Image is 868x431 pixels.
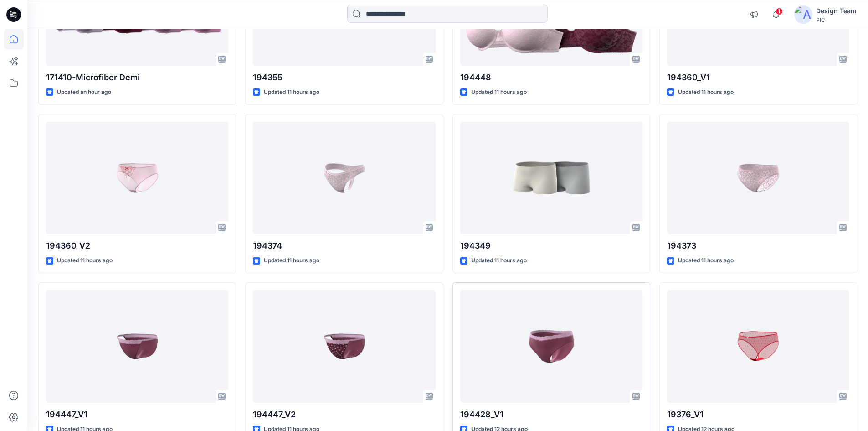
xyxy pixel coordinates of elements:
[794,5,812,24] img: avatar
[460,239,642,252] p: 194349
[46,122,228,234] a: 194360_V2
[46,239,228,252] p: 194360_V2
[816,16,857,23] div: PIC
[460,71,642,84] p: 194448
[57,256,113,265] p: Updated 11 hours ago
[678,88,734,97] p: Updated 11 hours ago
[460,408,642,421] p: 194428_V1
[253,408,435,421] p: 194447_V2
[667,122,849,234] a: 194373
[667,71,849,84] p: 194360_V1
[776,8,783,15] span: 1
[667,239,849,252] p: 194373
[46,290,228,403] a: 194447_V1
[816,5,857,16] div: Design Team
[264,256,319,265] p: Updated 11 hours ago
[46,408,228,421] p: 194447_V1
[667,408,849,421] p: 19376_V1
[253,290,435,403] a: 194447_V2
[460,122,642,234] a: 194349
[253,71,435,84] p: 194355
[264,88,319,97] p: Updated 11 hours ago
[253,122,435,234] a: 194374
[667,290,849,403] a: 19376_V1
[471,256,527,265] p: Updated 11 hours ago
[57,88,111,97] p: Updated an hour ago
[253,239,435,252] p: 194374
[678,256,734,265] p: Updated 11 hours ago
[46,71,228,84] p: 171410-Microfiber Demi
[460,290,642,403] a: 194428_V1
[471,88,527,97] p: Updated 11 hours ago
